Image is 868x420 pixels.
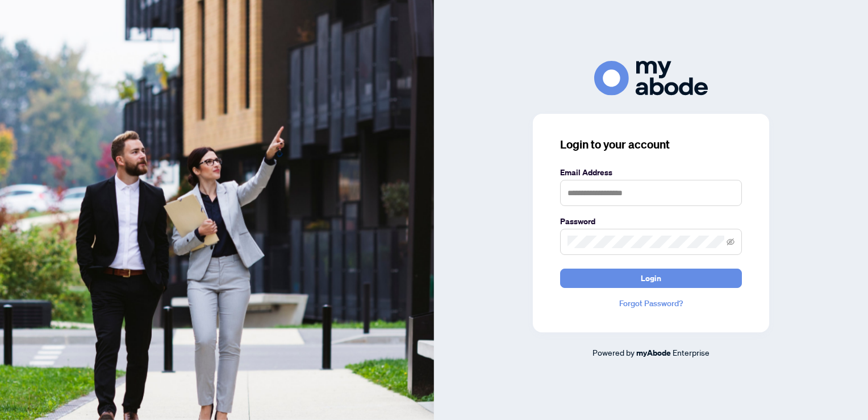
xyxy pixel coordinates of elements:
button: Login [560,269,742,288]
a: myAbode [636,347,671,359]
span: Enterprise [673,347,710,357]
span: eye-invisible [727,238,735,246]
h3: Login to your account [560,137,742,153]
a: Forgot Password? [560,297,742,310]
label: Password [560,215,742,228]
span: Powered by [592,347,635,357]
span: Login [641,269,661,287]
label: Email Address [560,166,742,179]
img: ma-logo [594,61,708,96]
